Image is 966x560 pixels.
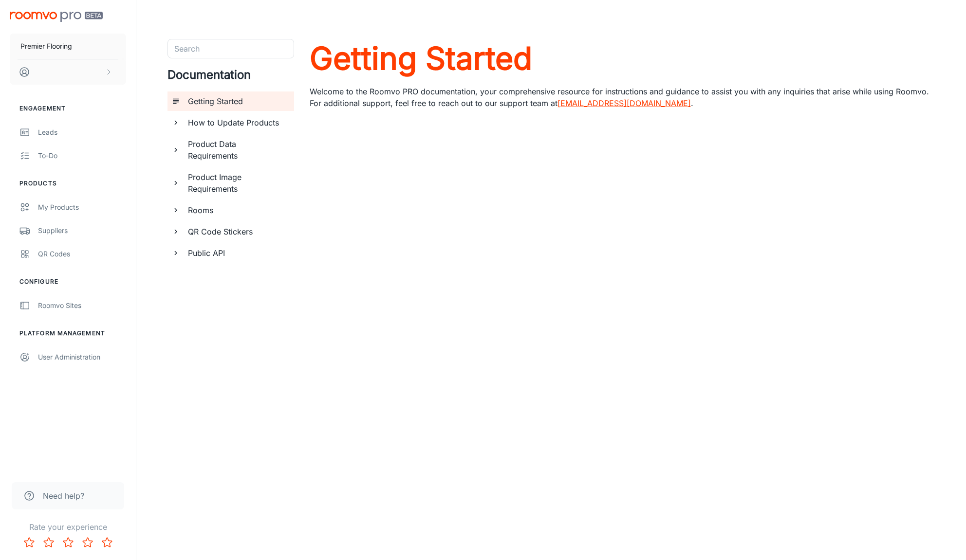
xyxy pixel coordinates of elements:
h6: Getting Started [188,95,286,107]
h6: Rooms [188,204,286,216]
span: Need help? [43,490,84,502]
div: Roomvo Sites [38,300,126,311]
h6: QR Code Stickers [188,226,286,237]
h6: Public API [188,247,286,259]
img: Roomvo PRO Beta [10,12,103,22]
iframe: vimeo-869182452 [310,113,935,464]
button: Premier Flooring [10,34,126,59]
div: User Administration [38,352,126,362]
a: [EMAIL_ADDRESS][DOMAIN_NAME] [557,98,691,108]
a: Getting Started [310,39,935,78]
h6: Product Image Requirements [188,171,286,195]
div: QR Codes [38,249,126,259]
p: Premier Flooring [20,41,72,52]
div: My Products [38,202,126,213]
h4: Documentation [167,66,294,84]
button: Open [289,48,291,50]
div: To-do [38,150,126,161]
div: Suppliers [38,225,126,236]
ul: documentation page list [167,91,294,263]
h6: How to Update Products [188,117,286,128]
h6: Product Data Requirements [188,138,286,162]
p: Welcome to the Roomvo PRO documentation, your comprehensive resource for instructions and guidanc... [310,86,935,109]
div: Leads [38,127,126,138]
